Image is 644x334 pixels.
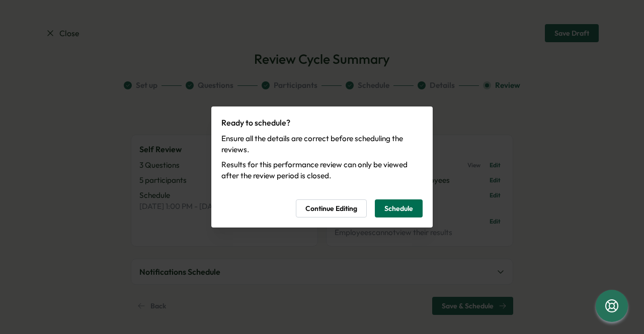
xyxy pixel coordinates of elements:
[375,199,423,217] button: Schedule
[305,200,357,217] span: Continue Editing
[384,200,413,217] span: Schedule
[296,199,367,217] button: Continue Editing
[221,133,423,155] span: Ensure all the details are correct before scheduling the reviews.
[221,159,423,181] span: Results for this performance review can only be viewed after the review period is closed.
[221,118,290,128] span: Ready to schedule?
